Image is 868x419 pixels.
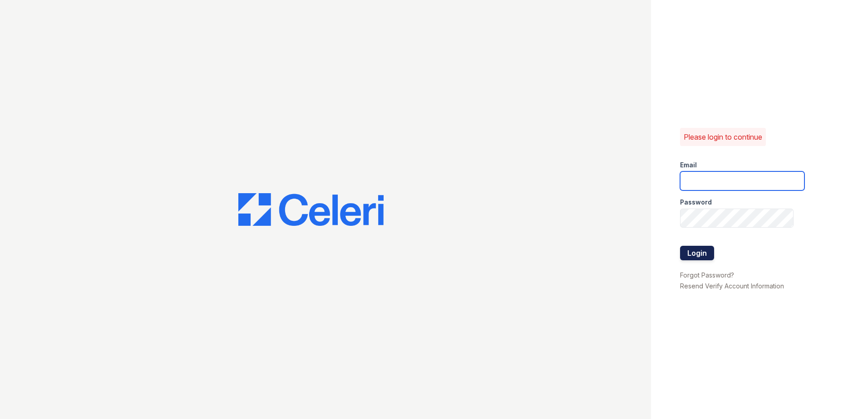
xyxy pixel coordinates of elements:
[680,271,734,279] a: Forgot Password?
[684,132,762,142] p: Please login to continue
[680,161,697,170] label: Email
[680,246,714,260] button: Login
[238,193,384,226] img: CE_Logo_Blue-a8612792a0a2168367f1c8372b55b34899dd931a85d93a1a3d3e32e68fde9ad4.png
[680,282,784,290] a: Resend Verify Account Information
[680,198,712,207] label: Password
